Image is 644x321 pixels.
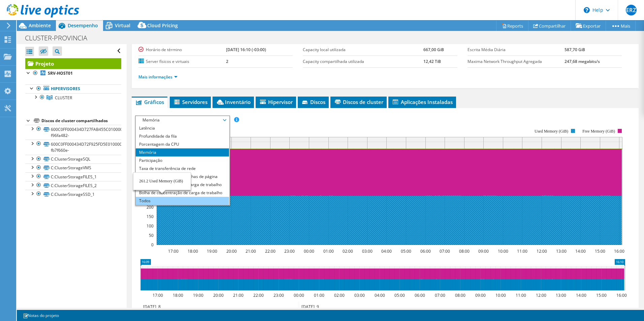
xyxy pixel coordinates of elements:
[233,292,243,298] text: 21:00
[496,21,528,31] a: Reports
[468,46,565,53] label: Escrita Média Diária
[136,173,229,181] li: Principais servidores por falhas de página
[303,248,314,254] text: 00:00
[25,155,121,164] a: C:ClusterStorageSQL
[151,242,154,248] text: 0
[284,248,294,254] text: 23:00
[136,156,229,165] li: Participação
[584,7,590,13] svg: \n
[434,292,445,298] text: 07:00
[18,311,64,320] a: Notas do projeto
[515,292,526,298] text: 11:00
[536,292,546,298] text: 12:00
[226,248,236,254] text: 20:00
[478,248,488,254] text: 09:00
[147,204,154,210] text: 200
[138,46,226,53] label: Horário de término
[556,248,566,254] text: 13:00
[136,189,229,197] li: Bolha de concentração de carga de trabalho
[138,58,226,65] label: Server físicos e virtuais
[25,164,121,172] a: C:ClusterStorageVMS
[606,21,636,31] a: Mais
[495,292,506,298] text: 10:00
[149,233,154,238] text: 50
[303,58,423,65] label: Capacity compartilhada utilizada
[135,99,164,105] span: Gráficos
[25,190,121,199] a: C:ClusterStorageSSD_1
[576,292,586,298] text: 14:00
[334,292,344,298] text: 02:00
[536,248,547,254] text: 12:00
[187,248,198,254] text: 18:00
[253,292,263,298] text: 22:00
[314,292,324,298] text: 01:00
[455,292,465,298] text: 08:00
[293,292,304,298] text: 00:00
[139,116,226,124] span: Memória
[152,292,163,298] text: 17:00
[475,292,485,298] text: 09:00
[342,248,353,254] text: 02:00
[362,248,372,254] text: 03:00
[626,5,637,15] span: ERZ
[394,292,405,298] text: 05:00
[25,93,121,102] a: CLUSTER
[136,140,229,148] li: Porcentagem da CPU
[193,292,203,298] text: 19:00
[616,292,626,298] text: 16:00
[25,181,121,190] a: C:ClusterStorageFILES_2
[439,248,450,254] text: 07:00
[374,292,385,298] text: 04:00
[596,292,606,298] text: 15:00
[303,46,423,53] label: Capacity local utilizada
[136,132,229,140] li: Profundidade da fila
[459,248,469,254] text: 08:00
[423,47,444,52] b: 667,00 GiB
[68,22,98,29] span: Desempenho
[400,248,411,254] text: 05:00
[168,248,178,254] text: 17:00
[594,248,605,254] text: 15:00
[115,22,130,29] span: Virtual
[614,248,624,254] text: 16:00
[172,292,183,298] text: 18:00
[571,21,606,31] a: Exportar
[226,59,228,64] b: 2
[273,292,284,298] text: 23:00
[323,248,333,254] text: 01:00
[147,223,154,229] text: 100
[555,292,566,298] text: 13:00
[245,248,256,254] text: 21:00
[334,99,383,105] span: Discos de cluster
[147,214,154,219] text: 150
[136,197,229,205] li: Todos
[582,129,615,134] text: Free Memory (GiB)
[25,125,121,140] a: 600C0FF000434D727FAB455C01000000-f96fa482-
[535,129,568,134] text: Used Memory (GiB)
[25,84,121,93] a: Hipervisores
[414,292,425,298] text: 06:00
[136,181,229,189] li: Linha de concentração de carga de trabalho
[41,117,121,125] div: Discos de cluster compartilhados
[468,58,565,65] label: Maxima Network Throughput Agregada
[354,292,364,298] text: 03:00
[25,69,121,78] a: SRV-HOST01
[136,148,229,156] li: Memória
[392,99,453,105] span: Aplicações Instaladas
[48,70,73,76] b: SRV-HOST01
[25,140,121,154] a: 600C0FF000434D72F925FD5E01000000-fb7f660e-
[497,248,508,254] text: 10:00
[25,172,121,181] a: C:ClusterStorageFILES_1
[213,292,223,298] text: 20:00
[173,99,207,105] span: Servidores
[226,47,266,52] b: [DATE] 16:10 (-03:00)
[265,248,275,254] text: 22:00
[381,248,391,254] text: 04:00
[138,74,178,80] a: Mais informações
[565,47,585,52] b: 587,70 GiB
[216,99,251,105] span: Inventário
[136,165,229,173] li: Taxa de transferência de rede
[55,95,72,101] span: CLUSTER
[423,59,441,64] b: 12,42 TiB
[517,248,527,254] text: 11:00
